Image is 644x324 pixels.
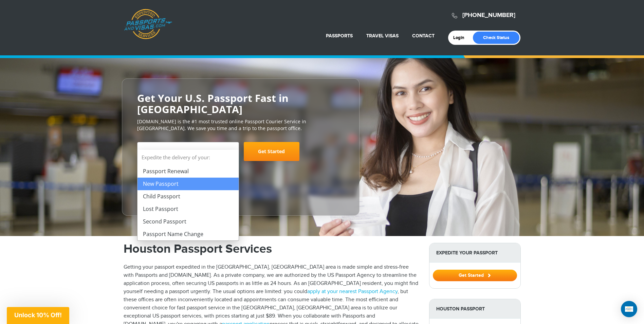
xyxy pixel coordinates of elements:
[137,165,239,178] li: Passport Renewal
[137,203,239,215] li: Lost Passport
[137,150,239,240] li: Expedite the delivery of your:
[143,145,232,164] span: Select Your Service
[462,12,515,19] a: [PHONE_NUMBER]
[137,150,239,165] strong: Expedite the delivery of your:
[307,288,398,295] a: apply at your nearest Passport Agency
[244,142,299,161] a: Get Started
[124,243,419,255] h1: Houston Passport Services
[473,32,519,44] a: Check Status
[143,148,197,156] span: Select Your Service
[124,9,172,39] a: Passports & [DOMAIN_NAME]
[137,142,239,161] span: Select Your Service
[412,33,435,39] a: Contact
[137,118,344,132] p: [DOMAIN_NAME] is the #1 most trusted online Passport Courier Service in [GEOGRAPHIC_DATA]. We sav...
[429,243,520,263] strong: Expedite Your Passport
[137,178,239,190] li: New Passport
[326,33,353,39] a: Passports
[137,228,239,240] li: Passport Name Change
[137,164,344,171] span: Starting at $199 + government fees
[137,190,239,203] li: Child Passport
[621,301,637,317] div: Open Intercom Messenger
[366,33,399,39] a: Travel Visas
[7,307,69,324] div: Unlock 10% Off!
[433,272,517,278] a: Get Started
[433,270,517,281] button: Get Started
[14,311,62,319] span: Unlock 10% Off!
[137,215,239,228] li: Second Passport
[429,299,520,319] strong: Houston Passport
[453,35,469,40] a: Login
[137,92,344,115] h2: Get Your U.S. Passport Fast in [GEOGRAPHIC_DATA]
